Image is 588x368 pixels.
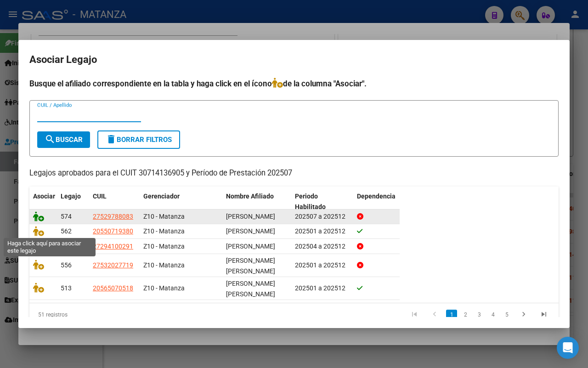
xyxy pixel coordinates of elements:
h4: Busque el afiliado correspondiente en la tabla y haga click en el ícono de la columna "Asociar". [29,78,559,90]
datatable-header-cell: Gerenciador [140,187,222,217]
span: Periodo Habilitado [295,192,326,210]
span: 565 [61,243,72,250]
span: Z10 - Matanza [143,261,185,269]
div: 202504 a 202512 [295,241,350,252]
mat-icon: search [45,134,56,145]
datatable-header-cell: CUIL [89,187,140,217]
span: Dependencia [357,192,396,200]
div: 51 registros [29,303,134,326]
a: go to previous page [426,310,443,320]
a: go to next page [515,310,532,320]
mat-icon: delete [106,134,117,145]
span: 513 [61,284,72,292]
button: Borrar Filtros [97,130,180,149]
span: VACCARELLA ANGELICA VANESA [226,243,275,250]
p: Legajos aprobados para el CUIT 30714136905 y Período de Prestación 202507 [29,168,559,179]
li: page 1 [445,307,458,323]
a: go to last page [535,310,553,320]
span: Z10 - Matanza [143,227,185,235]
h2: Asociar Legajo [29,51,559,68]
a: 4 [487,310,498,320]
span: CUIL [93,192,107,200]
a: 3 [474,310,485,320]
datatable-header-cell: Dependencia [353,187,422,217]
div: 202501 a 202512 [295,226,350,237]
span: FARIAS LAUREANO [226,227,275,235]
datatable-header-cell: Asociar [29,187,57,217]
li: page 3 [472,307,486,323]
span: Z10 - Matanza [143,243,185,250]
div: 202507 a 202512 [295,211,350,222]
a: go to first page [406,310,423,320]
li: page 5 [500,307,514,323]
span: Z10 - Matanza [143,284,185,292]
span: IBARRA ABIGAIL LUZ FRANCESCA [226,257,275,275]
button: Buscar [37,131,90,148]
span: 20550719380 [93,227,133,235]
span: Borrar Filtros [106,136,172,144]
span: Buscar [45,136,83,144]
span: 556 [61,261,72,269]
span: Gerenciador [143,192,180,200]
li: page 4 [486,307,500,323]
span: 20565070518 [93,284,133,292]
span: 27532027719 [93,261,133,269]
div: 202501 a 202512 [295,260,350,271]
datatable-header-cell: Nombre Afiliado [222,187,291,217]
span: Legajo [61,192,81,200]
a: 1 [446,310,457,320]
datatable-header-cell: Legajo [57,187,89,217]
span: Asociar [33,192,55,200]
span: 27529788083 [93,213,133,220]
datatable-header-cell: Periodo Habilitado [291,187,353,217]
span: Z10 - Matanza [143,213,185,220]
a: 2 [460,310,471,320]
li: page 2 [458,307,472,323]
div: Open Intercom Messenger [557,337,579,359]
a: 5 [501,310,512,320]
div: 202501 a 202512 [295,283,350,294]
span: Nombre Afiliado [226,192,274,200]
span: 27294100291 [93,243,133,250]
span: 574 [61,213,72,220]
span: TULA ALMA JAZMIN [226,213,275,220]
span: 562 [61,227,72,235]
span: TOLA VIDELA LUCIANO GAEL [226,280,275,298]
